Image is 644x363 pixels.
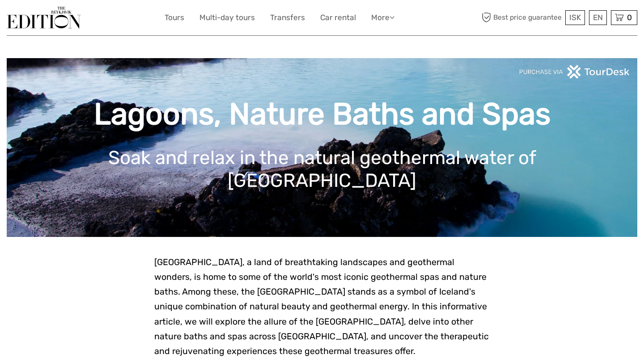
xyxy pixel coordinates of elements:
div: EN [589,10,607,25]
a: Transfers [270,11,305,24]
img: The Reykjavík Edition [7,7,81,29]
span: ISK [569,13,581,22]
a: Tours [165,11,184,24]
span: [GEOGRAPHIC_DATA], a land of breathtaking landscapes and geothermal wonders, is home to some of t... [154,257,489,356]
h1: Lagoons, Nature Baths and Spas [20,96,624,132]
span: Best price guarantee [480,10,563,25]
a: More [371,11,394,24]
a: Multi-day tours [199,11,255,24]
h1: Soak and relax in the natural geothermal water of [GEOGRAPHIC_DATA] [20,147,624,192]
a: Car rental [320,11,356,24]
img: PurchaseViaTourDeskwhite.png [519,65,631,79]
span: 0 [626,13,633,22]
